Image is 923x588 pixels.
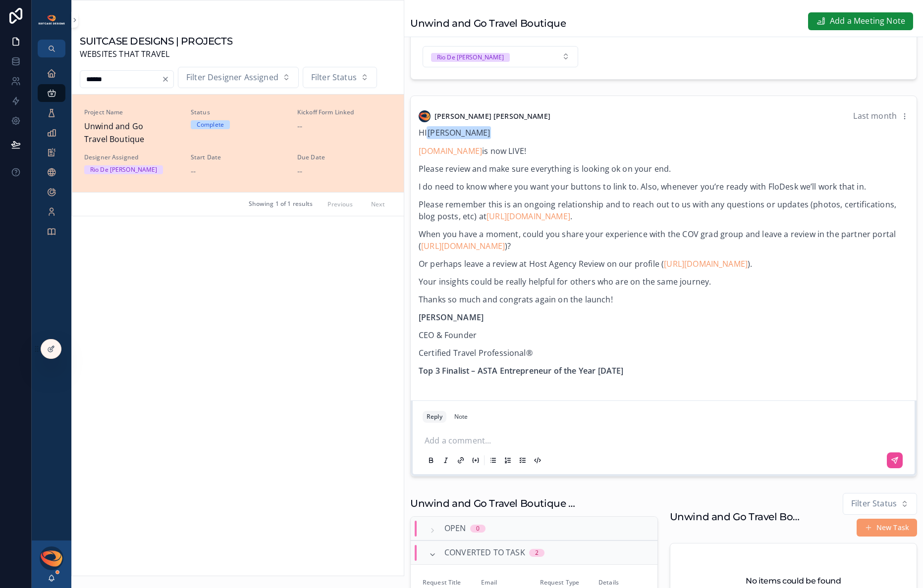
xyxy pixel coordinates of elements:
span: WEBSITES THAT TRAVEL [80,48,232,61]
span: Add a Meeting Note [830,15,905,28]
span: Status [191,108,285,116]
a: [URL][DOMAIN_NAME] [487,211,570,222]
span: Open [444,522,466,535]
span: Converted to Task [444,546,525,559]
p: Certified Travel Professional® [419,347,909,359]
button: Select Button [303,67,377,89]
span: Filter Status [311,71,357,84]
p: When you have a moment, could you share your experience with the COV grad group and leave a revie... [419,228,909,252]
h1: Unwind and Go Travel Boutique [410,16,566,30]
a: [DOMAIN_NAME] [419,146,482,156]
p: HI [419,127,909,140]
span: Unwind and Go Travel Boutique [84,120,179,146]
p: I do need to know where you want your buttons to link to. Also, whenever you’re ready with FloDes... [419,181,909,193]
p: is now LIVE! [419,145,909,157]
span: Kickoff Form Linked [297,108,392,116]
strong: [PERSON_NAME] [419,312,484,323]
button: Note [450,411,472,423]
a: [URL][DOMAIN_NAME] [421,241,505,251]
span: Start Date [191,153,285,161]
button: New Task [857,519,917,537]
p: CEO & Founder [419,329,909,341]
p: Please remember this is an ongoing relationship and to reach out to us with any questions or upda... [419,198,909,222]
span: -- [191,165,196,178]
button: Select Button [843,493,917,515]
button: Select Button [178,67,299,89]
h1: Unwind and Go Travel Boutique Work Requests [410,496,584,510]
div: Complete [197,120,224,129]
span: Email [481,579,528,587]
p: Thanks so much and congrats again on the launch! [419,294,909,305]
a: [URL][DOMAIN_NAME] [664,258,748,269]
h2: No items could be found [746,575,841,587]
img: App logo [38,14,65,25]
button: Clear [162,75,173,83]
div: 2 [535,549,539,557]
button: Select Button [423,46,578,68]
span: Last month [853,110,897,121]
p: Or perhaps leave a review at Host Agency Review on our profile ( ). [419,258,909,270]
div: 0 [476,525,480,533]
h1: Unwind and Go Travel Boutique Tasks [670,510,807,524]
span: -- [297,165,302,178]
span: -- [297,120,302,133]
p: Please review and make sure everything is looking ok on your end. [419,163,909,175]
span: [PERSON_NAME] [427,126,491,139]
span: Request Type [540,579,587,587]
a: Project NameUnwind and Go Travel BoutiqueStatusCompleteKickoff Form Linked--Designer AssignedRio ... [72,95,404,192]
span: Project Name [84,108,179,116]
span: Filter Designer Assigned [186,71,278,84]
div: scrollable content [32,57,71,253]
span: Request Title [423,579,469,587]
span: Showing 1 of 1 results [249,200,313,208]
button: Add a Meeting Note [808,12,913,30]
span: Designer Assigned [84,153,179,161]
strong: Top 3 Finalist – ASTA Entrepreneur of the Year [DATE] [419,365,623,376]
span: [PERSON_NAME] [PERSON_NAME] [434,111,550,121]
span: Due Date [297,153,392,161]
div: Rio De [PERSON_NAME] [90,165,157,174]
p: Your insights could be really helpful for others who are on the same journey. [419,276,909,288]
h1: SUITCASE DESIGNS | PROJECTS [80,34,232,48]
div: Note [454,413,468,421]
span: Details [598,579,645,587]
span: Filter Status [851,497,897,510]
button: Reply [423,411,446,423]
div: Rio De [PERSON_NAME] [437,53,504,62]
